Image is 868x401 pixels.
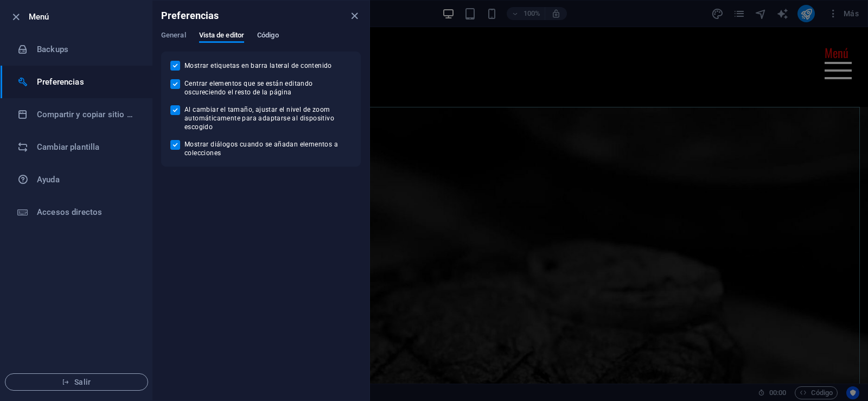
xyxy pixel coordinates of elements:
[37,43,137,56] h6: Backups
[161,29,186,44] span: General
[348,9,361,22] button: close
[1,163,152,196] a: Ayuda
[37,206,137,219] h6: Accesos directos
[257,29,279,44] span: Código
[184,61,332,70] span: Mostrar etiquetas en barra lateral de contenido
[184,140,352,157] span: Mostrar diálogos cuando se añadan elementos a colecciones
[37,108,137,121] h6: Compartir y copiar sitio web
[14,378,139,386] span: Salir
[29,10,144,23] h6: Menú
[161,31,361,52] div: Preferencias
[161,9,219,22] h6: Preferencias
[199,29,244,44] span: Vista de editor
[37,75,137,88] h6: Preferencias
[5,373,148,391] button: Salir
[37,173,137,186] h6: Ayuda
[184,79,352,97] span: Centrar elementos que se están editando oscureciendo el resto de la página
[184,105,352,131] span: Al cambiar el tamaño, ajustar el nivel de zoom automáticamente para adaptarse al dispositivo esco...
[37,141,137,154] h6: Cambiar plantilla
